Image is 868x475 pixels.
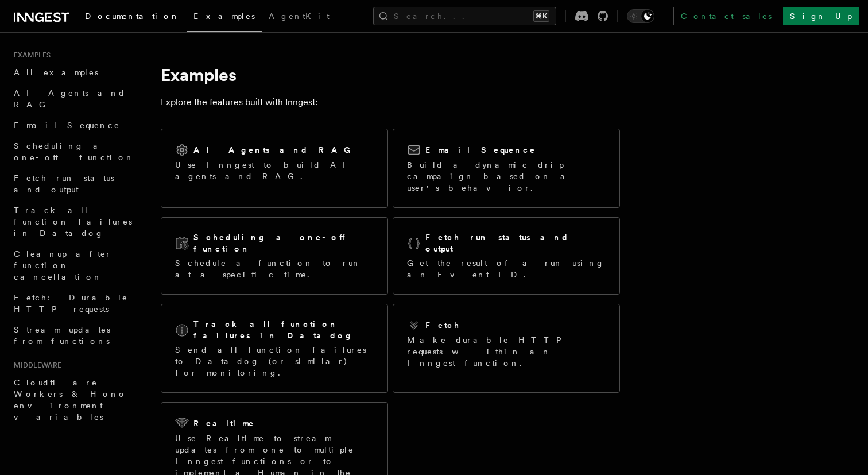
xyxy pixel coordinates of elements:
h1: Examples [161,64,620,85]
span: Email Sequence [14,121,120,130]
p: Explore the features built with Inngest: [161,94,620,110]
h2: AI Agents and RAG [193,144,356,156]
span: All examples [14,68,98,77]
a: Stream updates from functions [9,319,135,352]
a: Cleanup after function cancellation [9,244,135,287]
h2: Track all function failures in Datadog [193,318,374,341]
a: Scheduling a one-off functionSchedule a function to run at a specific time. [161,217,388,295]
span: Fetch: Durable HTTP requests [14,293,128,314]
a: FetchMake durable HTTP requests within an Inngest function. [393,304,620,393]
a: All examples [9,62,135,83]
span: AI Agents and RAG [14,88,126,109]
a: AI Agents and RAGUse Inngest to build AI agents and RAG. [161,129,388,208]
a: AI Agents and RAG [9,83,135,115]
a: AgentKit [262,3,336,31]
a: Track all function failures in DatadogSend all function failures to Datadog (or similar) for moni... [161,304,388,393]
a: Fetch run status and outputGet the result of a run using an Event ID. [393,217,620,295]
span: Documentation [85,11,180,21]
a: Track all function failures in Datadog [9,200,135,244]
a: Documentation [78,3,187,31]
h2: Fetch run status and output [425,231,606,254]
span: Examples [193,11,255,21]
span: Cloudflare Workers & Hono environment variables [14,378,127,422]
kbd: ⌘K [533,10,549,22]
h2: Fetch [425,319,460,331]
a: Examples [187,3,262,32]
span: Middleware [9,361,61,370]
p: Build a dynamic drip campaign based on a user's behavior. [407,159,606,194]
button: Toggle dark mode [627,9,654,23]
p: Use Inngest to build AI agents and RAG. [175,159,374,182]
a: Fetch: Durable HTTP requests [9,287,135,319]
p: Send all function failures to Datadog (or similar) for monitoring. [175,344,374,379]
a: Scheduling a one-off function [9,136,135,168]
a: Fetch run status and output [9,168,135,200]
span: Track all function failures in Datadog [14,206,132,238]
h2: Scheduling a one-off function [193,231,374,254]
span: Scheduling a one-off function [14,141,134,162]
a: Sign Up [783,7,859,25]
button: Search...⌘K [373,7,556,25]
h2: Realtime [193,418,255,429]
span: Stream updates from functions [14,325,110,346]
h2: Email Sequence [425,144,536,156]
span: Fetch run status and output [14,173,114,194]
p: Schedule a function to run at a specific time. [175,257,374,280]
a: Contact sales [673,7,778,25]
p: Get the result of a run using an Event ID. [407,257,606,280]
a: Email Sequence [9,115,135,136]
span: Cleanup after function cancellation [14,249,112,281]
p: Make durable HTTP requests within an Inngest function. [407,334,606,369]
a: Cloudflare Workers & Hono environment variables [9,372,135,427]
span: AgentKit [269,11,330,21]
a: Email SequenceBuild a dynamic drip campaign based on a user's behavior. [393,129,620,208]
span: Examples [9,51,51,60]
